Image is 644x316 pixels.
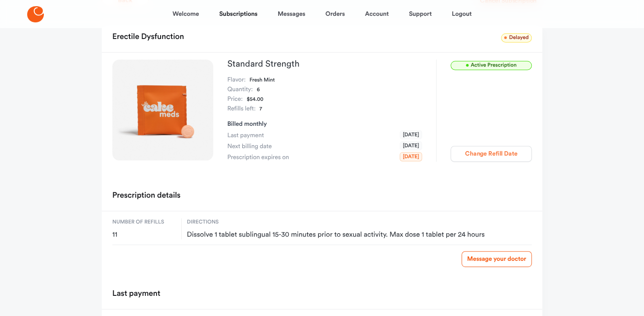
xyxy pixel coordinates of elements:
span: Number of refills [112,218,176,226]
a: Messages [278,4,305,25]
dt: Price: [227,95,243,104]
dd: 6 [257,85,260,95]
a: Orders [326,4,345,25]
span: [DATE] [400,141,422,150]
h3: Standard Strength [227,60,422,68]
dd: 7 [259,104,262,114]
span: Billed monthly [227,121,267,127]
span: [DATE] [400,130,422,139]
a: Message your doctor [462,251,532,267]
img: Standard Strength [112,60,213,160]
span: Dissolve 1 tablet sublingual 15-30 minutes prior to sexual activity. Max dose 1 tablet per 24 hours [187,231,532,239]
a: Logout [452,4,472,25]
span: 11 [112,231,176,239]
span: [DATE] [400,152,422,161]
a: Welcome [172,4,199,25]
h2: Last payment [112,286,160,302]
h2: Prescription details [112,188,180,204]
dd: Fresh Mint [250,75,275,85]
h2: Erectile Dysfunction [112,29,184,45]
span: Delayed [501,33,532,43]
a: Subscriptions [219,4,258,25]
a: Support [409,4,432,25]
dd: $54.00 [247,95,263,104]
dt: Refills left: [227,104,255,114]
dt: Flavor: [227,75,246,85]
span: Active Prescription [451,61,532,70]
a: Account [365,4,389,25]
span: Prescription expires on [227,153,289,162]
dt: Quantity: [227,85,253,95]
span: Next billing date [227,142,272,151]
button: Change Refill Date [451,146,532,162]
span: Directions [187,218,532,226]
span: Last payment [227,131,264,140]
